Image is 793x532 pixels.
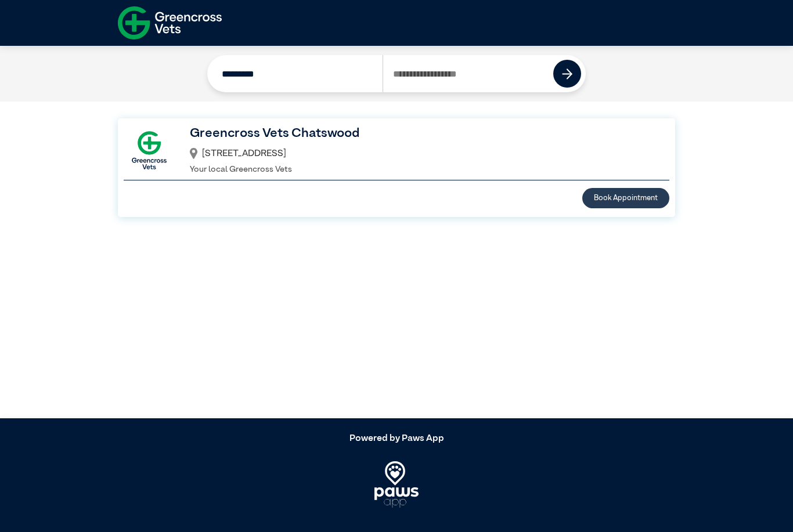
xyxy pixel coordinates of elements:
img: PawsApp [374,461,419,508]
img: f-logo [118,3,222,43]
img: icon-right [562,68,573,79]
div: [STREET_ADDRESS] [190,144,655,164]
button: Book Appointment [582,188,669,208]
p: Your local Greencross Vets [190,164,655,176]
h5: Powered by Paws App [118,433,675,444]
input: Search by Clinic Name [212,55,383,92]
h3: Greencross Vets Chatswood [190,124,655,144]
img: GX-Square.png [124,125,175,176]
input: Search by Postcode [383,55,554,92]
